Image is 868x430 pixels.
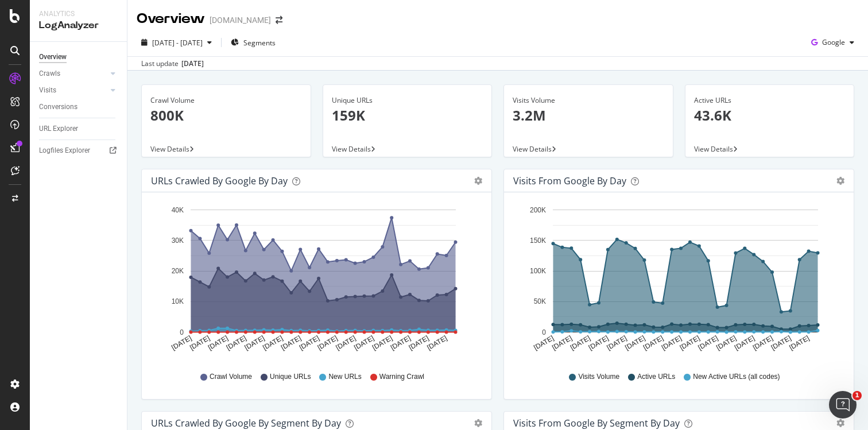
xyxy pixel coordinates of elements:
[578,372,619,382] span: Visits Volume
[172,298,184,306] text: 10K
[379,372,424,382] span: Warning Crawl
[425,334,448,352] text: [DATE]
[822,37,845,47] span: Google
[316,334,339,352] text: [DATE]
[513,202,844,361] svg: A chart.
[534,298,546,306] text: 50K
[332,95,483,106] div: Unique URLs
[39,84,56,96] div: Visits
[694,95,846,106] div: Active URLs
[181,59,204,69] div: [DATE]
[715,334,738,352] text: [DATE]
[642,334,665,352] text: [DATE]
[587,334,610,352] text: [DATE]
[150,95,302,106] div: Crawl Volume
[807,33,859,52] button: Google
[141,59,204,69] div: Last update
[243,38,276,48] span: Segments
[39,145,90,157] div: Logfiles Explorer
[513,144,552,154] span: View Details
[530,267,546,275] text: 100K
[693,372,780,382] span: New Active URLs (all codes)
[852,391,862,400] span: 1
[170,334,193,352] text: [DATE]
[225,334,248,352] text: [DATE]
[836,177,844,185] div: gear
[39,51,67,63] div: Overview
[180,328,184,336] text: 0
[606,334,629,352] text: [DATE]
[733,334,756,352] text: [DATE]
[172,237,184,245] text: 30K
[226,33,280,52] button: Segments
[751,334,774,352] text: [DATE]
[39,9,118,19] div: Analytics
[513,175,626,187] div: Visits from Google by day
[261,334,284,352] text: [DATE]
[474,419,482,427] div: gear
[276,16,282,24] div: arrow-right-arrow-left
[679,334,702,352] text: [DATE]
[39,84,107,96] a: Visits
[788,334,811,352] text: [DATE]
[243,334,266,352] text: [DATE]
[172,267,184,275] text: 20K
[298,334,321,352] text: [DATE]
[637,372,675,382] span: Active URLs
[39,145,119,157] a: Logfiles Explorer
[660,334,683,352] text: [DATE]
[836,419,844,427] div: gear
[694,144,733,154] span: View Details
[39,68,60,80] div: Crawls
[39,51,119,63] a: Overview
[332,144,371,154] span: View Details
[389,334,412,352] text: [DATE]
[530,206,546,214] text: 200K
[207,334,230,352] text: [DATE]
[151,417,341,429] div: URLs Crawled by Google By Segment By Day
[408,334,431,352] text: [DATE]
[150,106,302,125] p: 800K
[151,175,288,187] div: URLs Crawled by Google by day
[697,334,720,352] text: [DATE]
[530,237,546,245] text: 150K
[474,177,482,185] div: gear
[542,328,546,336] text: 0
[152,38,203,48] span: [DATE] - [DATE]
[623,334,646,352] text: [DATE]
[39,101,119,113] a: Conversions
[513,95,664,106] div: Visits Volume
[151,202,482,361] svg: A chart.
[39,101,77,113] div: Conversions
[513,106,664,125] p: 3.2M
[770,334,793,352] text: [DATE]
[280,334,303,352] text: [DATE]
[328,372,361,382] span: New URLs
[371,334,394,352] text: [DATE]
[39,19,118,32] div: LogAnalyzer
[694,106,846,125] p: 43.6K
[137,33,216,52] button: [DATE] - [DATE]
[352,334,375,352] text: [DATE]
[39,123,78,135] div: URL Explorer
[335,334,358,352] text: [DATE]
[569,334,592,352] text: [DATE]
[513,417,680,429] div: Visits from Google By Segment By Day
[210,14,271,26] div: [DOMAIN_NAME]
[188,334,211,352] text: [DATE]
[150,144,189,154] span: View Details
[210,372,252,382] span: Crawl Volume
[532,334,555,352] text: [DATE]
[270,372,311,382] span: Unique URLs
[332,106,483,125] p: 159K
[39,68,107,80] a: Crawls
[172,206,184,214] text: 40K
[39,123,119,135] a: URL Explorer
[829,391,857,419] iframe: Intercom live chat
[551,334,573,352] text: [DATE]
[137,9,205,29] div: Overview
